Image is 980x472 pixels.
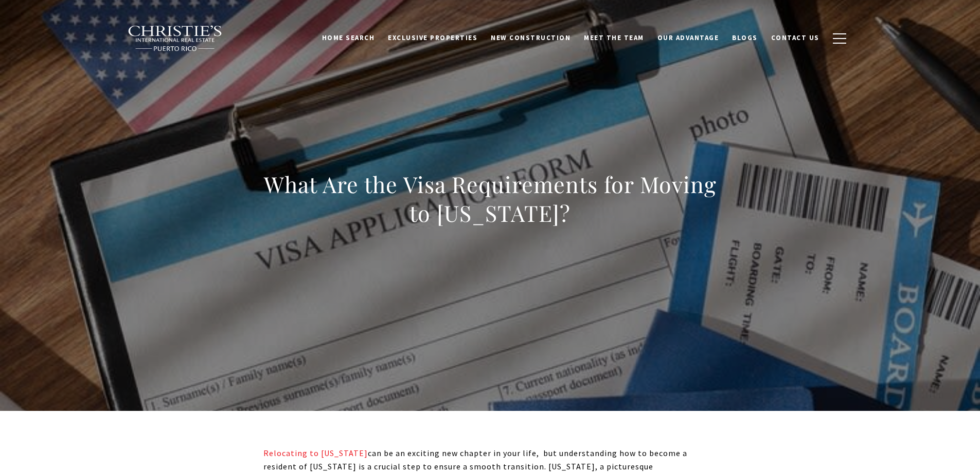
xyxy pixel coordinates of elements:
span: Contact Us [771,33,819,42]
img: Christie's International Real Estate black text logo [128,25,223,52]
a: Our Advantage [651,28,726,48]
span: Exclusive Properties [388,33,477,42]
span: Blogs [732,33,758,42]
span: Our Advantage [657,33,719,42]
a: New Construction [484,28,577,48]
a: Meet the Team [577,28,651,48]
a: Blogs [725,28,764,48]
span: New Construction [491,33,571,42]
a: Relocating to [US_STATE] [263,448,368,458]
a: Home Search [315,28,382,48]
a: Exclusive Properties [381,28,484,48]
h1: What Are the Visa Requirements for Moving to [US_STATE]? [263,170,717,228]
